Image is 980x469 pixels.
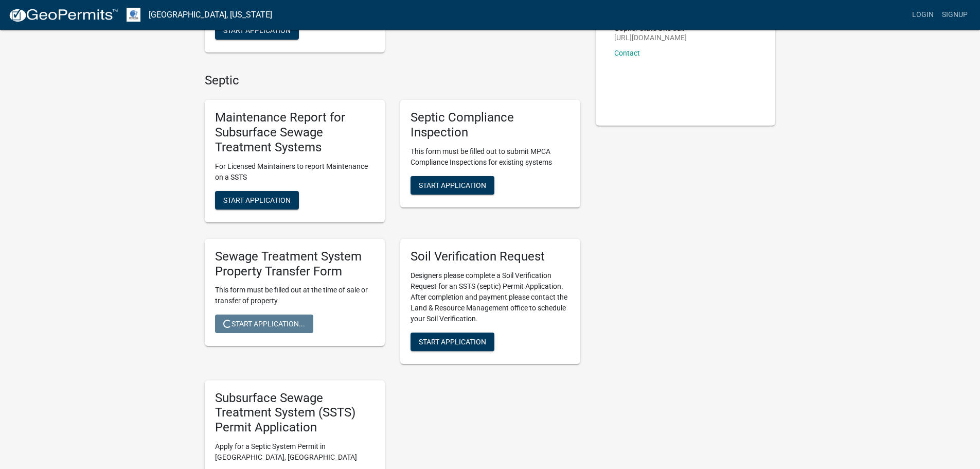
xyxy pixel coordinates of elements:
span: Start Application [419,337,486,345]
p: For Licensed Maintainers to report Maintenance on a SSTS [215,161,375,183]
a: Login [908,5,938,25]
h5: Maintenance Report for Subsurface Sewage Treatment Systems [215,110,375,154]
h5: Subsurface Sewage Treatment System (SSTS) Permit Application [215,391,375,435]
button: Start Application [215,191,299,210]
button: Start Application... [215,315,313,333]
h5: Septic Compliance Inspection [411,110,570,140]
span: Start Application [223,26,291,34]
p: Apply for a Septic System Permit in [GEOGRAPHIC_DATA], [GEOGRAPHIC_DATA] [215,441,375,463]
img: Otter Tail County, Minnesota [127,8,140,22]
p: This form must be filled out at the time of sale or transfer of property [215,285,375,306]
span: Start Application... [223,320,305,328]
span: Start Application [419,181,486,189]
a: Signup [938,5,972,25]
p: Designers please complete a Soil Verification Request for an SSTS (septic) Permit Application. Af... [411,270,570,324]
button: Start Application [411,176,494,195]
p: [URL][DOMAIN_NAME] [614,34,687,41]
p: This form must be filled out to submit MPCA Compliance Inspections for existing systems [411,146,570,168]
span: Start Application [223,196,291,204]
h5: Sewage Treatment System Property Transfer Form [215,249,375,279]
h4: Septic [205,73,580,88]
button: Start Application [215,21,299,40]
h5: Soil Verification Request [411,249,570,264]
a: Contact [614,49,640,57]
a: [GEOGRAPHIC_DATA], [US_STATE] [149,6,272,24]
button: Start Application [411,333,494,351]
p: Gopher State One Call [614,25,687,32]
